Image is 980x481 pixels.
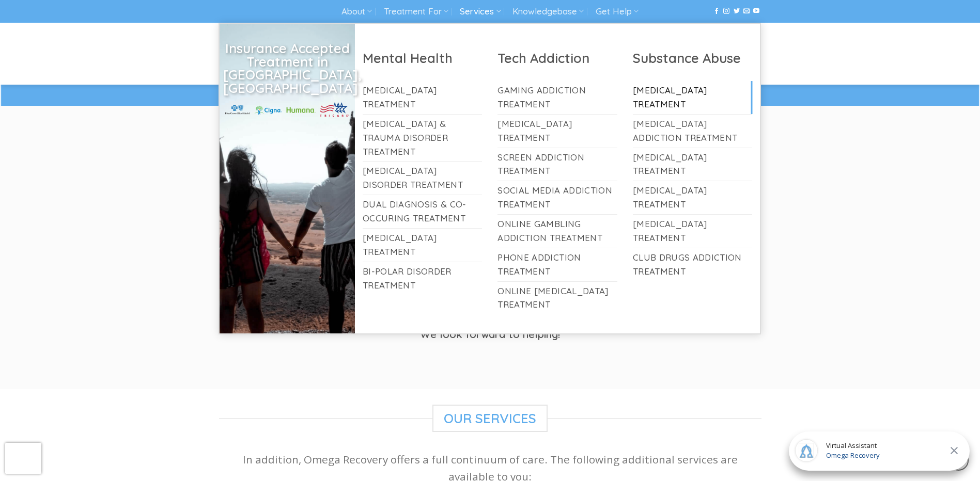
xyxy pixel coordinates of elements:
a: [MEDICAL_DATA] Treatment [363,229,483,262]
a: Follow on Twitter [734,8,740,15]
a: About [341,2,372,21]
a: Phone Addiction Treatment [497,248,617,281]
a: Follow on Instagram [723,8,729,15]
h2: Mental Health [363,50,483,67]
a: Services [460,2,501,21]
a: [MEDICAL_DATA] Treatment [363,81,483,114]
a: [MEDICAL_DATA] Treatment [633,81,753,114]
a: [MEDICAL_DATA] Treatment [633,215,753,248]
a: Bi-Polar Disorder Treatment [363,262,483,295]
a: [MEDICAL_DATA] Treatment [633,148,753,181]
a: Follow on YouTube [753,8,759,15]
a: Treatment For [384,2,448,21]
h2: Substance Abuse [633,50,753,67]
h2: Insurance Accepted Treatment in [GEOGRAPHIC_DATA], [GEOGRAPHIC_DATA] [223,42,351,94]
a: Get Help [596,2,639,21]
a: [MEDICAL_DATA] Addiction Treatment [633,115,753,148]
a: Dual Diagnosis & Co-Occuring Treatment [363,195,483,228]
a: [MEDICAL_DATA] Disorder Treatment [363,162,483,195]
a: [MEDICAL_DATA] Treatment [633,181,753,214]
h2: Tech Addiction [497,50,617,67]
a: Send us an email [743,8,750,15]
h3: We look forward to helping! [219,326,761,343]
a: [MEDICAL_DATA] Treatment [497,115,617,148]
a: Online Gambling Addiction Treatment [497,215,617,248]
a: Club Drugs Addiction Treatment [633,248,753,281]
a: Screen Addiction Treatment [497,148,617,181]
a: Follow on Facebook [713,8,720,15]
a: Knowledgebase [512,2,584,21]
a: Gaming Addiction Treatment [497,81,617,114]
a: Online [MEDICAL_DATA] Treatment [497,282,617,315]
a: Social Media Addiction Treatment [497,181,617,214]
a: [MEDICAL_DATA] & Trauma Disorder Treatment [363,115,483,162]
span: Our Services [432,405,548,432]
